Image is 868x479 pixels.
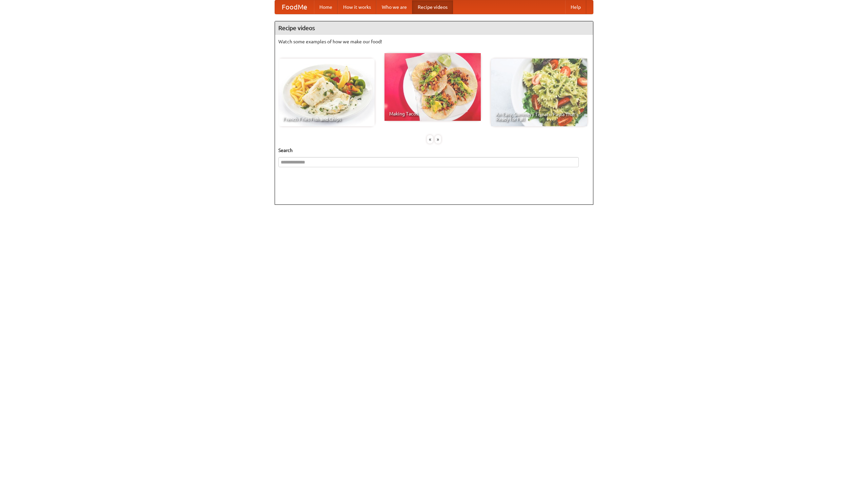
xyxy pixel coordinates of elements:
[283,117,370,122] span: French Fries Fish and Chips
[278,38,590,45] p: Watch some examples of how we make our food!
[435,135,441,144] div: »
[389,111,476,116] span: Making Tacos
[278,147,590,154] h5: Search
[376,0,412,14] a: Who we are
[338,0,376,14] a: How it works
[278,59,375,126] a: French Fries Fish and Chips
[496,112,583,122] span: An Easy, Summery Tomato Pasta That's Ready for Fall
[384,53,481,121] a: Making Tacos
[565,0,586,14] a: Help
[275,21,593,35] h4: Recipe videos
[491,59,587,126] a: An Easy, Summery Tomato Pasta That's Ready for Fall
[427,135,433,144] div: «
[412,0,453,14] a: Recipe videos
[275,0,314,14] a: FoodMe
[314,0,338,14] a: Home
